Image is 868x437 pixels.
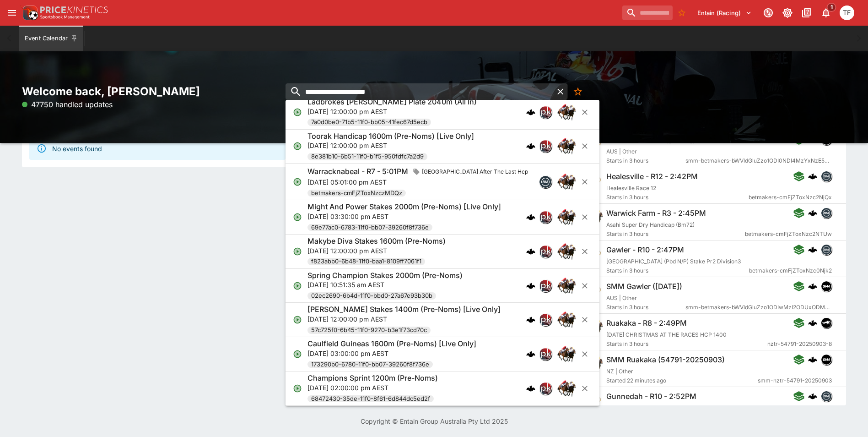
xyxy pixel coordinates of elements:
[821,354,832,365] div: samemeetingmulti
[307,280,463,290] p: [DATE] 10:51:35 am AEST
[539,245,552,258] div: pricekinetics
[307,349,476,358] p: [DATE] 03:00:00 pm AEST
[821,355,831,365] img: samemeetingmulti.png
[606,172,698,181] h6: Healesville - R12 - 2:42PM
[818,5,834,21] button: Notifications
[526,142,535,151] div: cerberus
[808,392,817,401] div: cerberus
[307,271,463,280] h6: Spring Champion Stakes 2000m (Pre-Noms)
[293,384,302,393] svg: Open
[808,172,817,181] div: cerberus
[526,247,535,256] div: cerberus
[307,360,433,369] span: 173290b0-6780-11f0-bb07-39260f8f736e
[749,266,832,275] span: betmakers-cmFjZToxNzc0Njk2
[557,137,576,155] img: horse_racing.png
[539,211,551,223] img: pricekinetics.png
[685,156,832,165] span: smm-betmakers-bWVldGluZzo1ODI0NDI4MzYxNzE5NDg2Nzc
[557,242,576,261] img: horse_racing.png
[798,5,815,21] button: Documentation
[307,177,532,187] p: [DATE] 05:01:00 pm AEST
[4,5,20,21] button: open drawer
[821,245,831,255] img: betmakers.png
[307,314,501,324] p: [DATE] 12:00:00 pm AEST
[749,193,832,202] span: betmakers-cmFjZToxNzc2NjQx
[606,229,745,239] span: Starts in 3 hours
[808,355,817,364] img: logo-cerberus.svg
[808,208,817,218] div: cerberus
[557,311,576,329] img: horse_racing.png
[582,171,603,191] img: greyhound_racing.png
[606,135,695,145] h6: SMM Healesville ([DATE])
[685,303,832,312] span: smm-betmakers-bWVldGluZzo1ODIwMzI2ODUxODMwMTI4OTE
[20,4,38,22] img: PriceKinetics Logo
[557,277,576,295] img: horse_racing.png
[557,345,576,363] img: horse_racing.png
[40,15,90,19] img: Sportsbook Management
[821,208,831,218] img: betmakers.png
[539,348,552,361] div: pricekinetics
[606,339,767,349] span: Starts in 3 hours
[293,350,302,359] svg: Open
[293,281,302,290] svg: Open
[606,282,682,291] h6: SMM Gawler ([DATE])
[19,26,83,51] button: Event Calendar
[808,135,817,144] div: cerberus
[606,303,685,312] span: Starts in 3 hours
[827,3,836,12] span: 1
[837,3,857,23] button: Tom Flynn
[557,208,576,226] img: horse_racing.png
[821,317,832,328] div: nztr
[821,318,831,328] img: nztr.png
[821,281,832,292] div: samemeetingmulti
[526,108,535,117] img: logo-cerberus.svg
[606,355,725,365] h6: SMM Ruakaka (54791-20250903)
[22,99,113,110] p: 47750 handled updates
[808,282,817,291] div: cerberus
[539,279,552,292] div: pricekinetics
[526,281,535,290] div: cerberus
[293,247,302,256] svg: Open
[570,83,587,100] button: No Bookmarks
[539,313,552,326] div: pricekinetics
[606,266,749,275] span: Starts in 3 hours
[307,236,446,246] h6: Makybe Diva Stakes 1600m (Pre-Noms)
[821,244,832,255] div: betmakers
[539,175,552,188] div: betmakers
[606,245,684,255] h6: Gawler - R10 - 2:47PM
[808,392,817,401] img: logo-cerberus.svg
[526,315,535,324] img: logo-cerberus.svg
[808,208,817,218] img: logo-cerberus.svg
[307,223,432,232] span: 69e77ac0-6783-11f0-bb07-39260f8f736e
[526,350,535,359] img: logo-cerberus.svg
[557,173,576,191] img: horse_racing.png
[307,167,408,176] h6: Warracknabeal - R7 - 5:01PM
[840,5,854,20] div: Tom Flynn
[293,177,302,186] svg: Open
[582,208,603,228] img: horse_racing.png
[539,176,551,188] img: betmakers.png
[539,348,551,360] img: pricekinetics.png
[821,135,831,145] img: samemeetingmulti.png
[307,212,501,221] p: [DATE] 03:30:00 pm AEST
[539,211,552,224] div: pricekinetics
[307,202,501,212] h6: Might And Power Stakes 2000m (Pre-Noms) [Live Only]
[293,142,302,151] svg: Open
[808,172,817,181] img: logo-cerberus.svg
[539,280,551,292] img: pricekinetics.png
[526,350,535,359] div: cerberus
[307,246,446,256] p: [DATE] 12:00:00 pm AEST
[606,368,633,375] span: NZ | Other
[307,152,427,161] span: 8e381b10-6b51-11f0-b1f5-950fdfc7a2d9
[582,354,603,374] img: horse_racing.png
[808,282,817,291] img: logo-cerberus.svg
[307,383,438,393] p: [DATE] 02:00:00 pm AEST
[526,108,535,117] div: cerberus
[52,140,102,157] div: No events found
[808,318,817,328] div: cerberus
[606,295,637,301] span: AUS | Other
[582,391,603,411] img: greyhound_racing.png
[539,140,551,152] img: pricekinetics.png
[758,376,832,385] span: smm-nztr-54791-20250903
[539,314,551,326] img: pricekinetics.png
[40,6,108,13] img: PriceKinetics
